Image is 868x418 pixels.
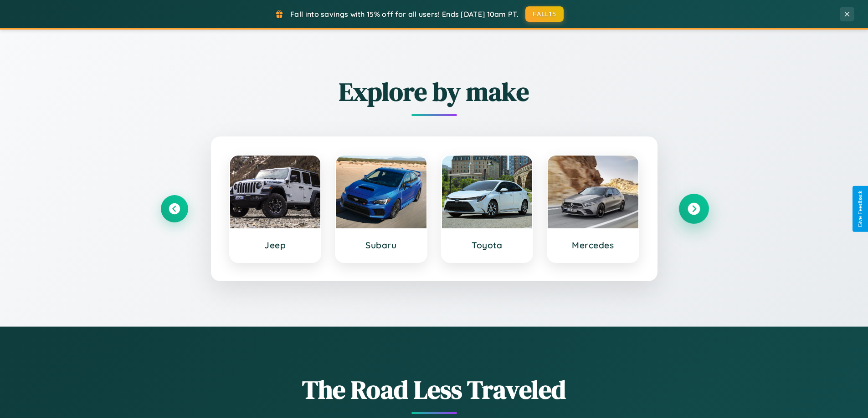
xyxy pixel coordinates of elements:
[451,240,524,251] h3: Toyota
[290,10,519,19] span: Fall into savings with 15% off for all users! Ends [DATE] 10am PT.
[557,240,629,251] h3: Mercedes
[857,191,863,227] div: Give Feedback
[345,240,417,251] h3: Subaru
[161,74,708,109] h2: Explore by make
[161,372,708,407] h1: The Road Less Traveled
[525,6,564,22] button: FALL15
[239,240,312,251] h3: Jeep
